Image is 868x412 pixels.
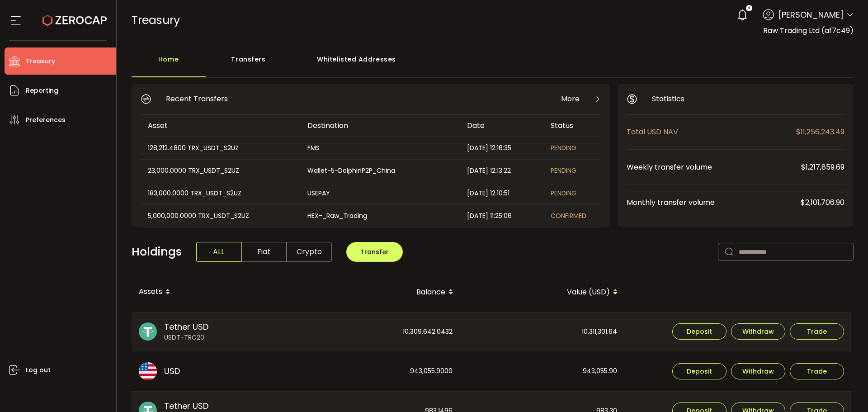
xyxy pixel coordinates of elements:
span: Recent Transfers [166,93,228,104]
div: 183,000.0000 TRX_USDT_S2UZ [141,188,299,199]
span: USDT-TRC20 [164,333,208,342]
span: Fiat [241,242,287,262]
span: Log out [26,364,51,377]
span: PENDING [551,143,576,152]
div: 5,000,000.0000 TRX_USDT_S2UZ [141,211,299,221]
span: ALL [196,242,241,262]
span: [PERSON_NAME] [778,9,844,21]
div: [DATE] 12:13:22 [460,166,543,176]
span: Preferences [26,114,66,127]
span: Statistics [652,93,684,104]
div: Balance [296,284,461,300]
div: Destination [300,120,460,131]
iframe: Chat Widget [823,369,868,412]
img: usd_portfolio.svg [139,362,157,380]
div: 943,055.90 [461,351,624,391]
div: 23,000.0000 TRX_USDT_S2UZ [141,166,299,176]
div: Assets [132,284,296,300]
div: USEPAY [300,188,459,199]
div: Wallet-5-DolphinP2P_China [300,166,459,176]
span: Weekly transfer volume [627,161,801,173]
span: 4 [748,5,750,11]
div: Value (USD) [461,284,625,300]
button: Withdraw [731,363,785,379]
div: Transfers [206,50,292,77]
span: Treasury [132,12,180,28]
span: $11,256,243.49 [796,126,844,137]
div: Date [460,120,543,131]
span: CONFIRMED [551,211,586,220]
span: Withdraw [742,368,774,374]
button: Withdraw [731,323,785,340]
span: Reporting [26,84,58,97]
div: 10,311,301.64 [461,313,624,351]
span: Total USD NAV [627,126,796,137]
div: Asset [141,120,300,131]
div: Whitelisted Addresses [292,50,422,77]
span: Tether USD [164,321,208,333]
button: Trade [790,363,844,379]
button: Deposit [672,323,726,340]
span: $2,101,706.90 [801,197,844,208]
div: [DATE] 12:16:35 [460,143,543,153]
span: $1,217,859.69 [801,161,844,173]
span: Trade [807,328,827,335]
div: [DATE] 11:25:06 [460,211,543,221]
span: Tether USD [164,400,208,412]
span: Transfer [360,247,389,256]
div: Status [543,120,600,131]
span: PENDING [551,166,576,175]
span: Deposit [687,328,712,335]
span: Monthly transfer volume [627,197,801,208]
div: FMS [300,143,459,153]
span: Treasury [26,55,55,68]
div: [DATE] 12:10:51 [460,188,543,199]
span: Withdraw [742,328,774,335]
button: Deposit [672,363,726,379]
div: 128,212.4800 TRX_USDT_S2UZ [141,143,299,153]
div: 943,055.9000 [296,351,460,391]
button: Transfer [346,242,403,262]
div: HEX-_Raw_Trading [300,211,459,221]
span: USD [164,365,180,377]
span: PENDING [551,189,576,198]
img: usdt_portfolio.svg [139,322,157,341]
button: Trade [790,323,844,340]
span: More [561,93,580,104]
span: Trade [807,368,827,374]
div: 10,309,642.0432 [296,313,460,351]
span: Raw Trading Ltd (af7c49) [763,25,854,36]
span: Crypto [287,242,332,262]
div: Home [132,50,206,77]
span: Deposit [687,368,712,374]
span: Holdings [132,243,182,260]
